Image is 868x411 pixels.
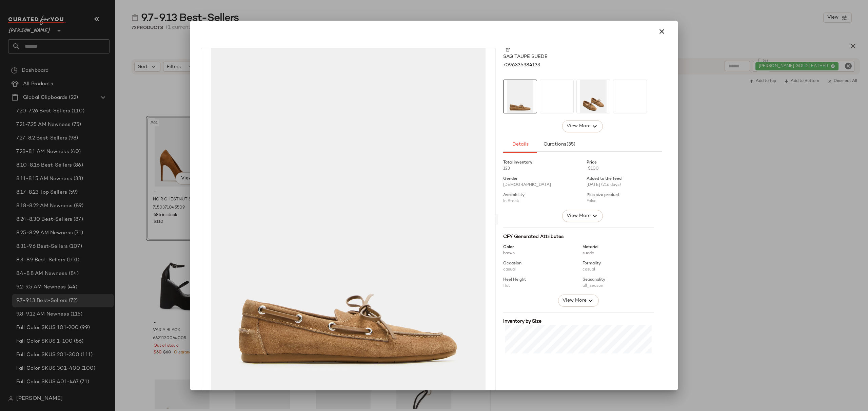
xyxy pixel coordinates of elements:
[543,142,575,147] span: Curations
[506,48,510,52] img: svg%3e
[503,62,540,69] span: 7096336384133
[504,80,537,113] img: STEVEMADDEN_SHOES_SAG_TAUPE-SUEDE_01_60f771d2-40d2-486a-b96c-afe25fb09130.jpg
[201,48,495,391] img: STEVEMADDEN_SHOES_SAG_TAUPE-SUEDE_01_60f771d2-40d2-486a-b96c-afe25fb09130.jpg
[566,122,591,130] span: View More
[562,210,603,222] button: View More
[566,212,591,220] span: View More
[503,318,654,325] div: Inventory by Size
[558,295,599,307] button: View More
[562,297,587,305] span: View More
[512,142,528,147] span: Details
[503,233,654,240] div: CFY Generated Attributes
[577,80,610,113] img: STEVEMADDEN_SHOES_SAG_TAUPE-SUEDE_02_76ab498f-e6f6-41cf-ba8e-c0e8335c9de1.jpg
[562,120,603,132] button: View More
[503,53,548,60] span: SAG TAUPE SUEDE
[566,142,575,147] span: (35)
